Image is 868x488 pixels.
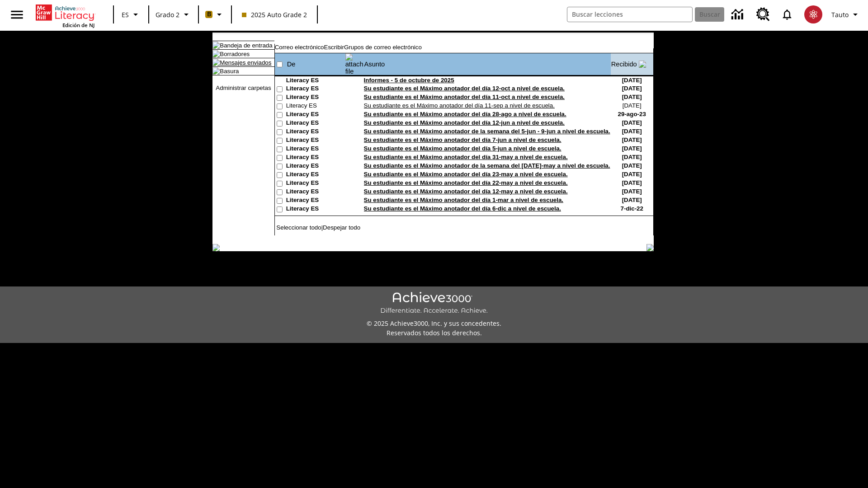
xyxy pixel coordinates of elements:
[4,1,30,28] button: Abrir el menú lateral
[364,171,568,178] a: Su estudiante es el Máximo anotador del día 23-may a nivel de escuela.
[286,77,345,85] td: Literacy ES
[344,44,422,51] a: Grupos de correo electrónico
[828,6,864,23] button: Perfil/Configuración
[220,59,271,66] a: Mensajes enviados
[364,119,565,126] a: Su estudiante es el Máximo anotador del día 12-jun a nivel de escuela.
[622,162,642,169] nobr: [DATE]
[212,59,220,66] img: folder_icon.gif
[364,61,385,68] a: Asunto
[622,154,642,160] nobr: [DATE]
[36,3,94,28] div: Portada
[567,7,692,22] input: Buscar campo
[622,136,642,143] nobr: [DATE]
[751,2,775,27] a: Centro de recursos, Se abrirá en una pestaña nueva.
[364,77,454,84] a: Informes - 5 de octubre de 2025
[212,42,220,49] img: folder_icon_pick.gif
[622,77,642,84] nobr: [DATE]
[646,244,654,251] img: table_footer_right.gif
[242,10,307,19] span: 2025 Auto Grade 2
[622,85,642,92] nobr: [DATE]
[286,136,345,145] td: Literacy ES
[274,235,654,236] img: black_spacer.gif
[364,205,561,212] a: Su estudiante es el Máximo anotador del día 6-dic a nivel de escuela.
[212,244,220,251] img: table_footer_left.gif
[286,102,345,111] td: Literacy ES
[364,111,566,117] a: Su estudiante es el Máximo anotador del día 28-ago a nivel de escuela.
[212,50,220,57] img: folder_icon.gif
[364,154,568,160] a: Su estudiante es el Máximo anotador del día 31-may a nivel de escuela.
[622,171,642,178] nobr: [DATE]
[286,162,345,171] td: Literacy ES
[364,128,610,135] a: Su estudiante es el Máximo anotador de la semana del 5-jun - 9-jun a nivel de escuela.
[286,85,345,94] td: Literacy ES
[364,179,568,186] a: Su estudiante es el Máximo anotador del día 22-may a nivel de escuela.
[380,292,488,315] img: Achieve3000 Differentiate Accelerate Achieve
[622,145,642,152] nobr: [DATE]
[286,197,345,205] td: Literacy ES
[286,111,345,119] td: Literacy ES
[364,102,555,109] a: Su estudiante es el Máximo anotador del día 11-sep a nivel de escuela.
[207,9,211,20] span: B
[220,68,239,75] a: Basura
[220,42,272,49] a: Bandeja de entrada
[622,197,642,203] nobr: [DATE]
[622,94,642,100] nobr: [DATE]
[286,154,345,162] td: Literacy ES
[122,10,129,19] span: ES
[275,44,324,51] a: Correo electrónico
[618,111,646,117] nobr: 29-ago-23
[286,188,345,197] td: Literacy ES
[286,145,345,154] td: Literacy ES
[323,224,360,231] a: Despejar todo
[364,188,568,195] a: Su estudiante es el Máximo anotador del día 12-may a nivel de escuela.
[364,197,563,203] a: Su estudiante es el Máximo anotador del día 1-mar a nivel de escuela.
[804,5,822,23] img: avatar image
[276,224,321,231] a: Seleccionar todo
[622,179,642,186] nobr: [DATE]
[287,61,296,68] a: De
[831,10,849,19] span: Tauto
[286,119,345,128] td: Literacy ES
[639,61,646,68] img: arrow_down.gif
[622,188,642,195] nobr: [DATE]
[345,53,363,75] img: attach file
[286,205,345,214] td: Literacy ES
[775,3,799,26] a: Notificaciones
[364,85,565,92] a: Su estudiante es el Máximo anotador del día 12-oct a nivel de escuela.
[623,102,642,109] nobr: [DATE]
[156,10,179,19] span: Grado 2
[799,3,828,26] button: Escoja un nuevo avatar
[216,84,271,91] a: Administrar carpetas
[220,51,250,57] a: Borradores
[275,224,388,231] td: |
[726,2,751,27] a: Centro de información
[286,179,345,188] td: Literacy ES
[286,128,345,136] td: Literacy ES
[621,205,643,212] nobr: 7-dic-22
[62,22,94,28] span: Edición de NJ
[364,94,565,100] a: Su estudiante es el Máximo anotador del día 11-oct a nivel de escuela.
[622,128,642,135] nobr: [DATE]
[202,6,228,23] button: Boost El color de la clase es anaranjado claro. Cambiar el color de la clase.
[364,162,610,169] a: Su estudiante es el Máximo anotador de la semana del [DATE]-may a nivel de escuela.
[364,136,561,143] a: Su estudiante es el Máximo anotador del día 7-jun a nivel de escuela.
[364,145,561,152] a: Su estudiante es el Máximo anotador del día 5-jun a nivel de escuela.
[622,119,642,126] nobr: [DATE]
[286,171,345,179] td: Literacy ES
[611,61,637,68] a: Recibido
[152,6,195,23] button: Grado: Grado 2, Elige un grado
[286,94,345,102] td: Literacy ES
[117,6,146,23] button: Lenguaje: ES, Selecciona un idioma
[324,44,344,51] a: Escribir
[212,67,220,75] img: folder_icon.gif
